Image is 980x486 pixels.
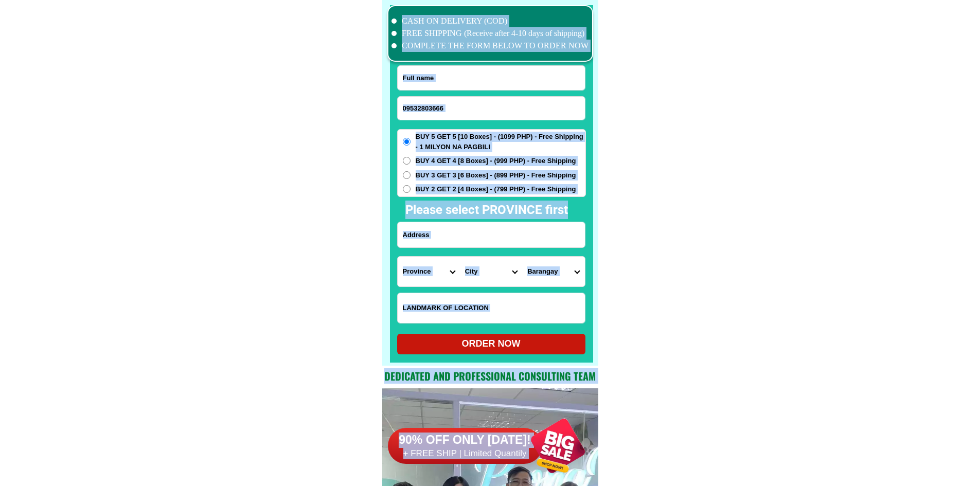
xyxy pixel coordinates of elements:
h2: Please select PROVINCE first [405,201,679,219]
input: Input LANDMARKOFLOCATION [398,293,585,323]
h2: Dedicated and professional consulting team [382,368,598,384]
input: BUY 4 GET 4 [8 Boxes] - (999 PHP) - Free Shipping [403,157,411,165]
input: Input address [398,222,585,247]
input: BUY 5 GET 5 [10 Boxes] - (1099 PHP) - Free Shipping - 1 MILYON NA PAGBILI [403,138,411,146]
span: BUY 5 GET 5 [10 Boxes] - (1099 PHP) - Free Shipping - 1 MILYON NA PAGBILI [416,132,585,152]
input: BUY 2 GET 2 [4 Boxes] - (799 PHP) - Free Shipping [403,185,411,193]
li: FREE SHIPPING (Receive after 4-10 days of shipping) [391,27,589,40]
li: CASH ON DELIVERY (COD) [391,15,589,27]
li: COMPLETE THE FORM BELOW TO ORDER NOW [391,40,589,52]
select: Select commune [522,257,584,286]
span: BUY 3 GET 3 [6 Boxes] - (899 PHP) - Free Shipping [416,170,576,181]
span: BUY 4 GET 4 [8 Boxes] - (999 PHP) - Free Shipping [416,156,576,166]
span: BUY 2 GET 2 [4 Boxes] - (799 PHP) - Free Shipping [416,184,576,194]
input: Input full_name [398,66,585,90]
div: ORDER NOW [397,337,585,351]
select: Select district [460,257,522,286]
select: Select province [398,257,460,286]
input: BUY 3 GET 3 [6 Boxes] - (899 PHP) - Free Shipping [403,171,411,179]
input: Input phone_number [398,97,585,120]
h6: + FREE SHIP | Limited Quantily [388,448,542,459]
h6: 90% OFF ONLY [DATE]! [388,433,542,448]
